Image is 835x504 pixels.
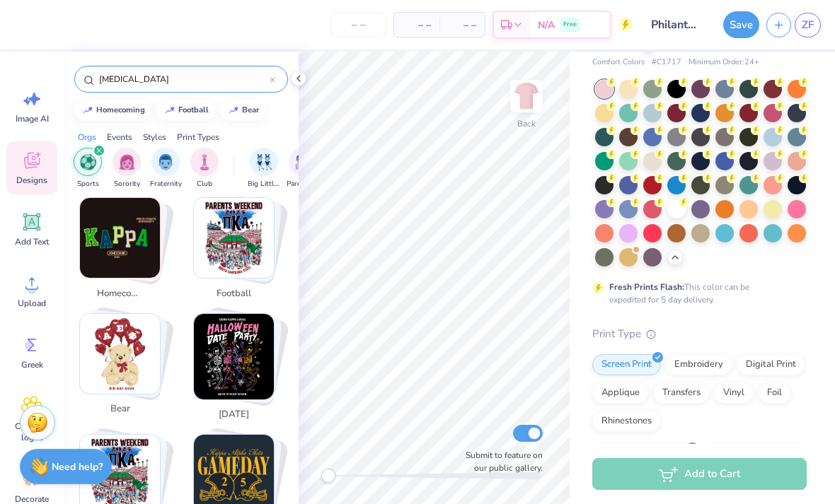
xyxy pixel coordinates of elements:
img: homecoming [80,198,160,278]
button: Stack Card Button bear [71,313,178,422]
span: Comfort Colors [592,57,645,69]
input: Try "Alpha" [98,72,270,86]
span: Image AI [16,113,49,124]
img: bear [80,314,160,394]
div: Foil [758,382,791,404]
img: Fraternity Image [158,154,173,170]
span: Parent's Weekend [287,179,319,189]
button: homecoming [74,100,151,121]
img: trend_line.gif [82,106,93,115]
div: filter for Fraternity [150,148,182,189]
button: Stack Card Button halloween [185,313,292,428]
button: filter button [113,148,141,189]
div: Embroidery [665,354,732,375]
span: bear [97,402,143,416]
div: Styles [143,131,166,143]
span: homecoming [97,287,143,301]
div: filter for Parent's Weekend [287,148,319,189]
div: filter for Big Little Reveal [248,148,280,189]
div: Events [107,131,132,143]
span: – – [403,18,431,33]
div: Digital Print [737,354,805,375]
div: filter for Club [190,148,219,189]
button: Save [723,11,759,38]
span: Sorority [114,179,140,189]
span: Designs [16,175,47,186]
div: Print Type [592,326,807,342]
img: trend_line.gif [228,106,239,115]
div: Applique [592,382,649,404]
span: Clipart & logos [8,421,55,443]
button: Stack Card Button homecoming [71,197,178,306]
span: Upload [18,298,46,309]
img: Sorority Image [119,154,135,170]
div: Screen Print [592,354,661,375]
span: Free [563,20,577,30]
button: filter button [150,148,182,189]
label: Submit to feature on our public gallery. [458,449,543,474]
img: Back [512,82,541,110]
div: Vinyl [714,382,754,404]
span: Fraternity [150,179,182,189]
div: bear [242,106,259,114]
input: Untitled Design [640,11,709,39]
span: Greek [21,359,43,370]
button: filter button [287,148,319,189]
button: filter button [248,148,280,189]
img: football [194,198,274,278]
img: Big Little Reveal Image [256,154,272,170]
div: Rhinestones [592,411,661,432]
span: Big Little Reveal [248,179,280,189]
div: Transfers [653,382,710,404]
span: N/A [538,18,555,33]
img: Club Image [197,154,212,170]
div: Back [517,117,536,130]
img: Sports Image [80,154,96,170]
img: halloween [194,314,274,399]
button: Stack Card Button football [185,197,292,306]
span: [DATE] [211,408,257,422]
strong: Fresh Prints Flash: [609,281,684,293]
img: trend_line.gif [164,106,175,115]
a: ZF [795,13,821,37]
span: Club [197,179,212,189]
div: football [178,106,209,114]
img: Parent's Weekend Image [295,154,311,170]
span: football [211,287,257,301]
div: homecoming [96,106,145,114]
button: filter button [74,148,102,189]
div: Orgs [78,131,96,143]
span: Minimum Order: 24 + [689,57,759,69]
input: – – [331,12,386,37]
button: bear [220,100,265,121]
div: This color can be expedited for 5 day delivery. [609,281,783,306]
div: filter for Sports [74,148,102,189]
div: Print Types [177,131,219,143]
span: # C1717 [652,57,681,69]
span: Add Text [15,236,49,247]
button: football [156,100,215,121]
strong: Need help? [52,460,103,474]
span: Sports [77,179,99,189]
div: Accessibility label [321,469,335,483]
button: filter button [190,148,219,189]
span: – – [448,18,476,33]
div: filter for Sorority [113,148,141,189]
span: ZF [802,17,814,33]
